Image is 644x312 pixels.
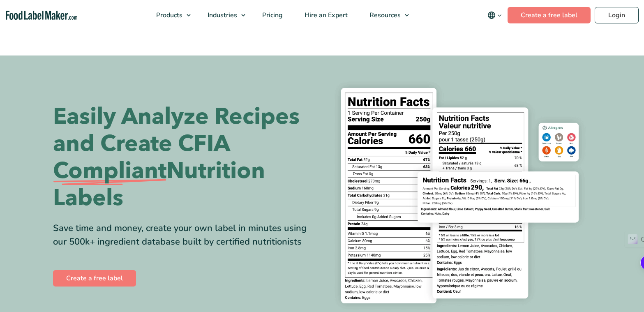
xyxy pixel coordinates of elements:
[53,157,166,185] span: Compliant
[260,11,284,20] span: Pricing
[53,270,136,287] a: Create a free label
[508,7,591,23] a: Create a free label
[205,11,238,20] span: Industries
[367,11,402,20] span: Resources
[53,103,316,212] h1: Easily Analyze Recipes and Create CFIA Nutrition Labels
[302,11,349,20] span: Hire an Expert
[53,222,316,249] div: Save time and money, create your own label in minutes using our 500k+ ingredient database built b...
[154,11,183,20] span: Products
[595,7,639,23] a: Login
